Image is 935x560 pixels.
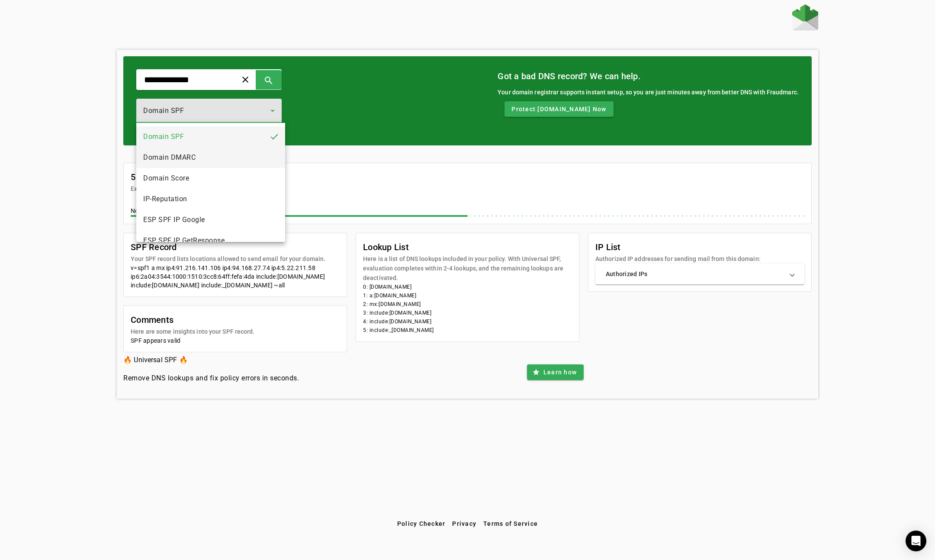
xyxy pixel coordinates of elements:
span: ESP SPF IP Google [143,215,205,225]
span: ESP SPF IP GetResponse [143,235,225,246]
span: Domain Score [143,173,189,183]
span: IP-Reputation [143,194,187,204]
div: Open Intercom Messenger [906,531,926,551]
span: Domain DMARC [143,152,196,163]
span: Domain SPF [143,132,184,142]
